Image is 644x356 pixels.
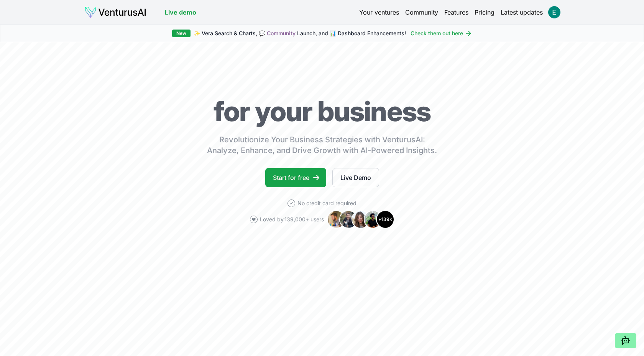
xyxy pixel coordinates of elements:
a: Latest updates [501,8,543,17]
img: Avatar 3 [352,210,370,229]
a: Live demo [165,8,196,17]
img: Avatar 2 [339,210,358,229]
img: ACg8ocL4fPSSfWKZciODRO3lxXgkFY58T5ZnGwZtYQcGzeDnNzjclA=s96-c [548,6,560,18]
img: Avatar 4 [364,210,382,229]
img: logo [84,6,146,18]
div: New [172,30,191,37]
a: Community [405,8,438,17]
a: Pricing [475,8,495,17]
a: Features [444,8,468,17]
img: Avatar 1 [327,210,345,229]
a: Live Demo [332,168,379,187]
a: Your ventures [359,8,399,17]
a: Start for free [265,168,326,187]
span: ✨ Vera Search & Charts, 💬 Launch, and 📊 Dashboard Enhancements! [194,30,406,37]
a: Community [267,30,296,36]
a: Check them out here [411,30,472,37]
